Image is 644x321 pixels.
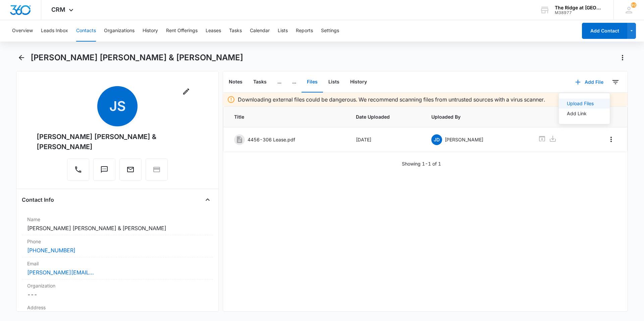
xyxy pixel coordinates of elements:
button: Actions [617,52,628,63]
dd: --- [27,291,208,299]
div: account name [555,5,604,10]
button: Add Link [559,109,610,119]
div: Name[PERSON_NAME] [PERSON_NAME] & [PERSON_NAME] [22,213,213,235]
button: Overview [12,20,33,42]
a: [PHONE_NUMBER] [27,246,75,254]
span: JS [97,86,138,126]
h4: Contact Info [22,196,54,204]
div: Add Link [567,111,594,116]
button: Lists [278,20,288,42]
button: ... [272,72,287,92]
button: Email [119,158,142,181]
button: Contacts [76,20,96,42]
p: 4456-306 Lease.pdf [248,136,295,143]
p: Showing 1-1 of 1 [402,160,441,167]
span: 92 [631,2,636,8]
h1: [PERSON_NAME] [PERSON_NAME] & [PERSON_NAME] [31,53,243,63]
div: Upload Files [567,101,594,106]
button: Close [202,194,213,205]
div: Organization--- [22,279,213,301]
span: Date Uploaded [356,113,415,120]
button: History [143,20,158,42]
button: Upload Files [559,99,610,109]
button: Reports [296,20,313,42]
button: Leases [206,20,221,42]
button: Overflow Menu [606,134,616,145]
button: ... [287,72,302,92]
button: Tasks [248,72,272,92]
button: Files [302,72,323,92]
button: Leads Inbox [41,20,68,42]
div: [PERSON_NAME] [PERSON_NAME] & [PERSON_NAME] [37,132,198,152]
div: notifications count [631,2,636,8]
button: Rent Offerings [166,20,198,42]
button: Tasks [229,20,242,42]
span: JD [431,134,442,145]
a: Text [93,169,115,175]
span: Title [234,113,340,120]
button: Filters [610,77,621,87]
div: Email[PERSON_NAME][EMAIL_ADDRESS][PERSON_NAME][DOMAIN_NAME] [22,257,213,279]
p: [PERSON_NAME] [445,136,483,143]
button: Notes [223,72,248,92]
button: History [345,72,372,92]
label: Organization [27,282,208,289]
button: Add Contact [582,23,627,39]
button: Organizations [104,20,135,42]
label: Phone [27,238,208,245]
button: Settings [321,20,339,42]
span: CRM [51,6,65,13]
button: Calendar [250,20,270,42]
dd: [PERSON_NAME] [PERSON_NAME] & [PERSON_NAME] [27,224,208,232]
button: Text [93,158,115,181]
div: account id [555,10,604,15]
label: Address [27,304,208,311]
span: Uploaded By [431,113,522,120]
a: [PERSON_NAME][EMAIL_ADDRESS][PERSON_NAME][DOMAIN_NAME] [27,268,94,276]
p: Downloading external files could be dangerous. We recommend scanning files from untrusted sources... [238,95,545,104]
button: Add File [569,74,610,90]
button: Call [67,158,89,181]
a: Email [119,169,142,175]
button: Lists [323,72,345,92]
button: Back [16,52,26,63]
div: Phone[PHONE_NUMBER] [22,235,213,257]
label: Name [27,216,208,223]
td: [DATE] [348,127,423,152]
label: Email [27,260,208,267]
a: Call [67,169,89,175]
